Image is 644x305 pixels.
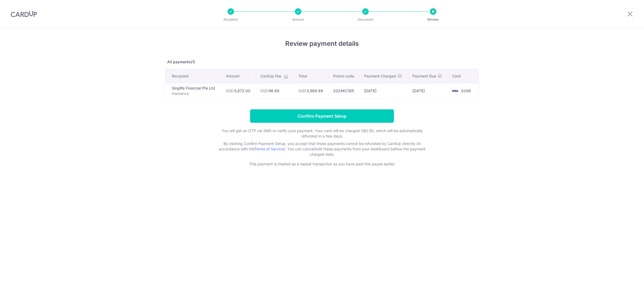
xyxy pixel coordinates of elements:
[165,83,222,98] td: Singlife Financial Pte Ltd
[408,83,448,98] td: [DATE]
[165,59,479,65] p: All payments(1)
[448,69,479,83] th: Card
[11,11,37,17] img: CardUp
[211,17,251,22] p: Recipient
[250,109,394,123] input: Confirm Payment Setup
[165,69,222,83] th: Recipient
[329,83,360,98] td: 2024KC165
[329,69,360,83] th: Promo code
[298,88,306,93] span: SGD
[226,88,234,93] span: SGD
[172,91,217,96] p: Insurance
[413,17,453,22] p: Review
[364,73,396,79] span: Payment Charged
[412,73,436,79] span: Payment Due
[254,147,284,151] a: Terms of Service
[165,39,479,49] h4: Review payment details
[360,83,408,98] td: [DATE]
[346,17,385,22] p: Document
[278,17,318,22] p: Amount
[260,88,268,93] span: SGD
[215,128,429,139] p: You will get an OTP via SMS to verify your payment. Your card will be charged S$0.50, which will ...
[294,83,329,98] td: 5,968.89
[461,88,471,93] span: 0298
[256,83,294,98] td: 96.89
[610,289,639,302] iframe: Opens a widget where you can find more information
[215,141,429,157] p: By clicking Confirm Payment Setup, you accept that these payments cannot be refunded by CardUp di...
[294,69,329,83] th: Total
[222,83,256,98] td: 5,872.00
[222,69,256,83] th: Amount
[260,73,281,79] span: CardUp Fee
[449,88,460,94] img: <span class="translation_missing" title="translation missing: en.account_steps.new_confirm_form.b...
[215,161,429,167] p: This payment is treated as a repeat transaction as you have paid this payee earlier.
